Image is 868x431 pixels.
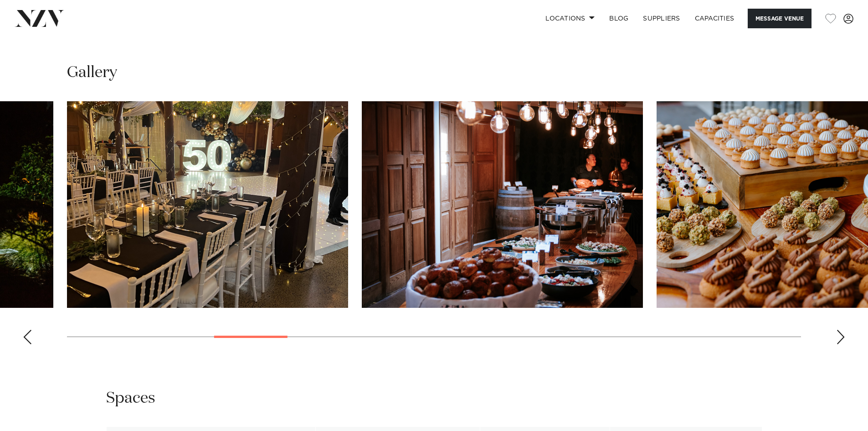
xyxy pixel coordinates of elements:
[67,101,348,308] swiper-slide: 6 / 25
[538,9,602,28] a: Locations
[362,101,643,308] swiper-slide: 7 / 25
[636,9,687,28] a: SUPPLIERS
[106,388,155,409] h2: Spaces
[688,9,742,28] a: Capacities
[748,9,812,28] button: Message Venue
[15,10,64,26] img: nzv-logo.png
[67,62,117,83] h2: Gallery
[602,9,636,28] a: BLOG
